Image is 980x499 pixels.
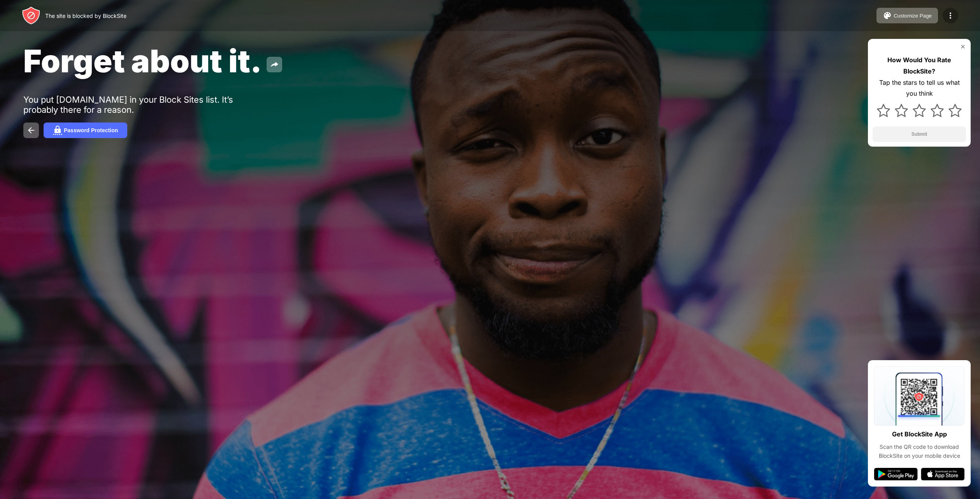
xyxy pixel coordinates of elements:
img: back.svg [26,126,36,135]
div: Tap the stars to tell us what you think [873,77,966,100]
img: qrcode.svg [874,366,964,425]
div: The site is blocked by BlockSite [45,12,126,19]
img: star.svg [931,104,944,117]
div: Scan the QR code to download BlockSite on your mobile device [874,443,964,460]
img: star.svg [913,104,926,117]
img: star.svg [895,104,908,117]
img: star.svg [877,104,890,117]
button: Submit [873,126,966,142]
button: Password Protection [44,123,127,138]
img: password.svg [53,126,62,135]
img: menu-icon.svg [946,11,955,20]
img: rate-us-close.svg [960,44,966,50]
img: star.svg [948,104,962,117]
img: google-play.svg [874,468,918,480]
span: Forget about it. [23,42,262,80]
img: share.svg [270,60,279,69]
img: pallet.svg [883,11,892,20]
img: app-store.svg [921,468,964,480]
div: You put [DOMAIN_NAME] in your Block Sites list. It’s probably there for a reason. [23,95,264,115]
div: Get BlockSite App [892,429,947,440]
button: Customize Page [876,8,938,23]
img: header-logo.svg [22,6,40,25]
div: How Would You Rate BlockSite? [873,54,966,77]
div: Password Protection [64,127,118,133]
div: Customize Page [894,13,932,19]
